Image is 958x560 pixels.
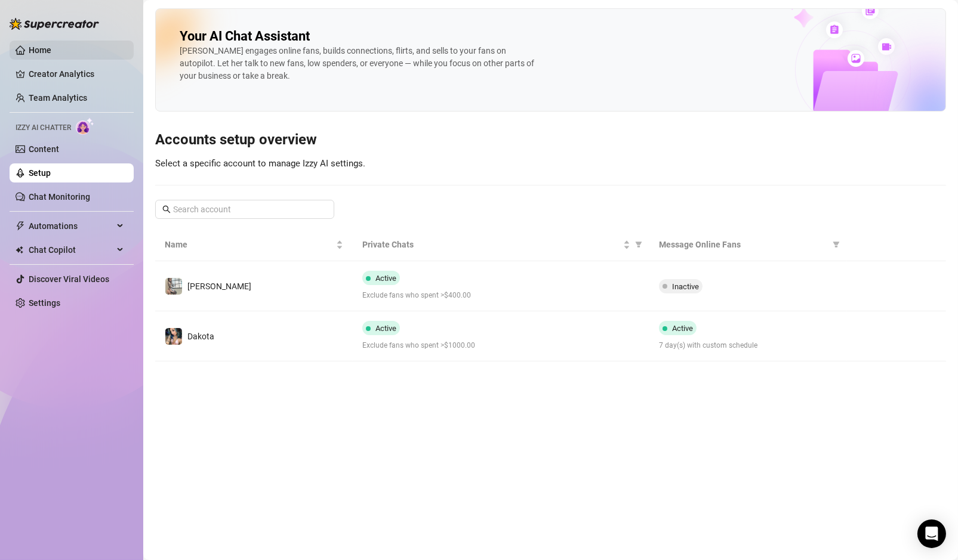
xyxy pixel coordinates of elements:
span: Message Online Fans [659,238,828,251]
a: Team Analytics [29,93,87,103]
a: Home [29,45,51,55]
span: 7 day(s) with custom schedule [659,340,837,351]
h3: Accounts setup overview [155,131,946,150]
span: Dakota [187,332,214,341]
a: Content [29,144,59,154]
span: Automations [29,216,113,236]
span: Active [672,324,693,333]
button: right [857,327,876,346]
div: Open Intercom Messenger [917,519,946,548]
img: logo-BBDzfeDw.svg [10,18,99,30]
span: filter [635,241,642,248]
span: Exclude fans who spent >$1000.00 [362,340,640,351]
h2: Your AI Chat Assistant [180,28,310,45]
span: Active [375,274,396,283]
img: Erika [165,278,182,295]
span: Exclude fans who spent >$400.00 [362,290,640,301]
span: filter [830,236,842,253]
a: Chat Monitoring [29,192,90,202]
span: [PERSON_NAME] [187,281,251,291]
span: Izzy AI Chatter [16,122,71,134]
span: Private Chats [362,238,621,251]
span: right [862,282,870,290]
span: thunderbolt [16,221,25,231]
span: filter [833,241,840,248]
a: Discover Viral Videos [29,274,109,284]
span: filter [633,236,645,253]
span: Active [375,324,396,333]
img: Dakota [165,328,182,345]
input: Search account [173,203,318,216]
span: Select a specific account to manage Izzy AI settings. [155,158,365,169]
span: right [862,332,870,341]
img: AI Chatter [76,117,94,135]
button: right [857,277,876,296]
img: Chat Copilot [16,246,23,254]
span: Name [165,238,334,251]
th: Private Chats [353,228,649,261]
span: search [162,205,171,214]
div: [PERSON_NAME] engages online fans, builds connections, flirts, and sells to your fans on autopilo... [180,45,538,82]
th: Name [155,228,353,261]
a: Settings [29,298,60,308]
a: Setup [29,168,51,178]
a: Creator Analytics [29,64,124,83]
span: Inactive [672,282,699,291]
span: Chat Copilot [29,240,113,259]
